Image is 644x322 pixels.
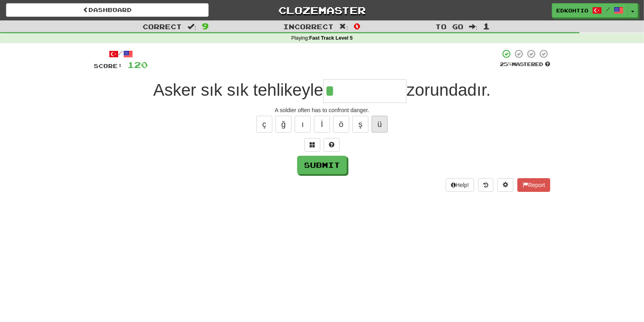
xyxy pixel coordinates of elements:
[340,23,348,30] span: :
[469,23,478,30] span: :
[94,62,123,69] span: Score:
[354,21,360,31] span: 0
[187,23,196,30] span: :
[276,116,292,133] button: ğ
[446,178,474,192] button: Help!
[314,116,330,133] button: İ
[94,49,148,59] div: /
[297,156,347,174] button: Submit
[324,138,340,152] button: Single letter hint - you only get 1 per sentence and score half the points! alt+h
[221,3,423,17] a: Clozemaster
[94,106,550,114] div: A soldier often has to confront danger.
[304,138,320,152] button: Switch sentence to multiple choice alt+p
[127,60,148,70] span: 120
[352,116,368,133] button: ş
[295,116,311,133] button: ı
[552,3,628,18] a: edkohtio /
[284,22,334,30] span: Incorrect
[309,35,353,41] strong: Fast Track Level 5
[517,178,550,192] button: Report
[333,116,349,133] button: ö
[372,116,388,133] button: ü
[407,80,491,99] span: zorundadır.
[556,7,588,14] span: edkohtio
[483,21,490,31] span: 1
[202,21,209,31] span: 9
[606,6,610,12] span: /
[153,80,324,99] span: Asker sık sık tehlikeyle
[500,61,550,68] div: Mastered
[6,3,209,17] a: Dashboard
[143,22,182,30] span: Correct
[435,22,463,30] span: To go
[478,178,493,192] button: Round history (alt+y)
[256,116,272,133] button: ç
[500,61,512,67] span: 25 %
